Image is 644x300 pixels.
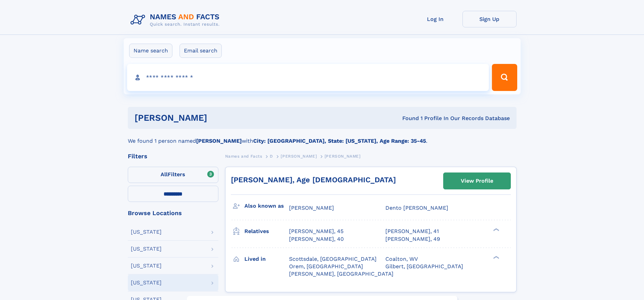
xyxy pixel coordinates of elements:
h3: Also known as [244,200,289,212]
a: [PERSON_NAME], 45 [289,228,343,235]
div: We found 1 person named with . [128,129,517,145]
div: ❯ [492,255,500,259]
a: Sign Up [462,11,517,27]
div: ❯ [492,228,500,232]
a: Log In [408,11,462,27]
b: City: [GEOGRAPHIC_DATA], State: [US_STATE], Age Range: 35-45 [253,138,426,144]
span: [PERSON_NAME], [GEOGRAPHIC_DATA] [289,271,393,277]
div: View Profile [461,173,493,189]
span: All [161,171,168,178]
h3: Relatives [244,226,289,237]
span: Dento [PERSON_NAME] [385,205,448,211]
a: View Profile [444,173,510,189]
label: Filters [128,167,218,183]
label: Email search [180,44,222,58]
div: Found 1 Profile In Our Records Database [305,115,510,122]
span: Orem, [GEOGRAPHIC_DATA] [289,263,363,270]
span: Coalton, WV [385,256,418,262]
label: Name search [129,44,172,58]
a: D [270,152,273,160]
a: [PERSON_NAME], 40 [289,235,344,243]
a: Names and Facts [225,152,262,160]
div: Browse Locations [128,210,218,216]
a: [PERSON_NAME], 41 [385,228,439,235]
span: Gilbert, [GEOGRAPHIC_DATA] [385,263,463,270]
img: Logo Names and Facts [128,11,225,29]
div: [US_STATE] [131,263,162,269]
div: [US_STATE] [131,280,162,285]
input: search input [127,64,489,91]
h3: Lived in [244,253,289,265]
span: Scottsdale, [GEOGRAPHIC_DATA] [289,256,377,262]
b: [PERSON_NAME] [196,138,242,144]
h1: [PERSON_NAME] [135,114,305,122]
button: Search Button [492,64,517,91]
span: [PERSON_NAME] [289,205,334,211]
span: [PERSON_NAME] [325,154,361,159]
span: D [270,154,273,159]
a: [PERSON_NAME], Age [DEMOGRAPHIC_DATA] [231,176,396,184]
div: Filters [128,153,218,159]
div: [US_STATE] [131,229,162,235]
div: [US_STATE] [131,246,162,252]
a: [PERSON_NAME] [281,152,317,160]
a: [PERSON_NAME], 49 [385,235,440,243]
span: [PERSON_NAME] [281,154,317,159]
